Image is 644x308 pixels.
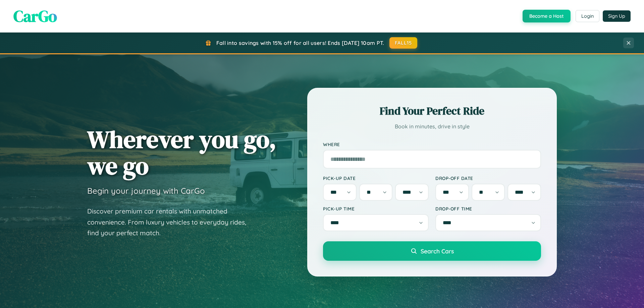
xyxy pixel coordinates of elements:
button: Sign Up [603,10,631,22]
label: Pick-up Time [323,206,429,211]
h2: Find Your Perfect Ride [323,104,541,118]
label: Drop-off Time [435,206,541,211]
label: Where [323,141,541,147]
span: Fall into savings with 15% off for all users! Ends [DATE] 10am PT. [216,40,384,46]
p: Book in minutes, drive in style [323,122,541,131]
label: Pick-up Date [323,175,429,181]
label: Drop-off Date [435,175,541,181]
span: CarGo [13,5,57,27]
button: Login [576,10,599,22]
button: FALL15 [389,37,418,49]
p: Discover premium car rentals with unmatched convenience. From luxury vehicles to everyday rides, ... [87,206,255,239]
span: Search Cars [421,247,454,255]
button: Search Cars [323,241,541,261]
h3: Begin your journey with CarGo [87,186,205,196]
button: Become a Host [523,10,571,22]
h1: Wherever you go, we go [87,126,276,179]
